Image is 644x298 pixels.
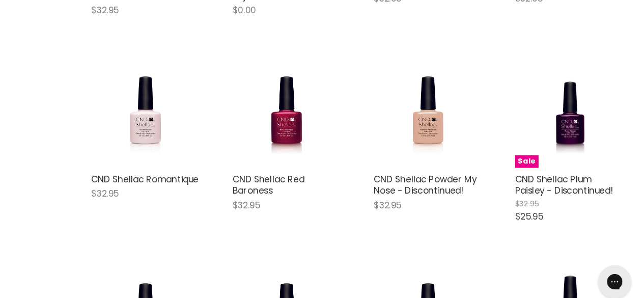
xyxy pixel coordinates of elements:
a: CND Shellac Red Baroness [260,169,326,191]
img: CND Shellac Romantique [147,64,212,164]
span: $32.95 [391,193,416,204]
a: CND Shellac Romantique [130,169,229,180]
a: CND Shellac Romantique [130,64,230,164]
a: CND Shellac Plum Paisley - Discontinued! [521,169,612,191]
span: $32.95 [130,13,155,24]
a: CND Shellac Plum Paisley - Discontinued!Sale [521,64,621,164]
span: $0.00 [260,13,282,24]
span: $32.95 [391,2,416,14]
img: CND Shellac Plum Paisley - Discontinued! [541,64,601,164]
img: CND Shellac Red Baroness [278,64,343,164]
a: CND Shellac Powder My Nose - Discontinued! [391,64,491,164]
span: $32.95 [521,193,543,202]
a: CND Shellac Powder My Nose - Discontinued! [391,169,486,191]
span: $32.95 [521,2,547,14]
span: $32.95 [260,193,286,204]
a: CND Shellac Red Baroness [260,64,360,164]
span: $32.95 [130,182,155,194]
span: Sale [521,152,543,164]
span: $25.95 [521,203,547,215]
iframe: Gorgias live chat messenger [593,250,634,288]
img: CND Shellac Powder My Nose - Discontinued! [408,64,473,164]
